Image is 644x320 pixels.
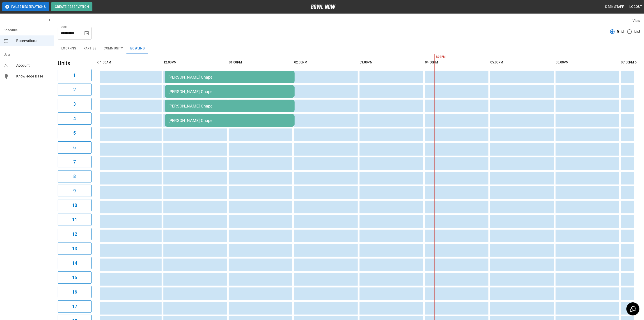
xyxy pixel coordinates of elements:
[73,187,76,194] h6: 9
[72,245,77,252] h6: 13
[168,118,291,123] div: [PERSON_NAME] Chapel
[58,43,640,54] div: inventory tabs
[628,3,644,11] button: Logout
[58,141,92,154] button: 6
[168,89,291,94] div: [PERSON_NAME] Chapel
[73,72,76,79] h6: 1
[58,199,92,211] button: 10
[58,69,92,81] button: 1
[634,29,640,34] span: List
[73,100,76,108] h6: 3
[311,5,336,9] img: logo
[72,202,77,209] h6: 10
[58,185,92,197] button: 9
[73,86,76,93] h6: 2
[58,214,92,226] button: 11
[72,303,77,310] h6: 17
[58,286,92,298] button: 16
[72,274,77,281] h6: 15
[72,288,77,296] h6: 16
[58,228,92,240] button: 12
[73,115,76,122] h6: 4
[617,29,624,34] span: Grid
[16,63,50,68] span: Account
[58,127,92,139] button: 5
[82,29,91,38] button: Choose date, selected date is Oct 18, 2025
[73,144,76,151] h6: 6
[604,3,626,11] button: Desk Staff
[16,38,50,44] span: Reservations
[98,56,162,69] th: 11:00AM
[73,158,76,166] h6: 7
[168,75,291,79] div: [PERSON_NAME] Chapel
[58,112,92,125] button: 4
[51,2,92,11] button: Create Reservation
[58,98,92,110] button: 3
[58,257,92,269] button: 14
[2,2,49,11] button: Pause Reservations
[72,259,77,267] h6: 14
[58,300,92,313] button: 17
[58,170,92,182] button: 8
[434,55,435,59] span: 4:09PM
[100,43,127,54] button: Community
[73,129,76,137] h6: 5
[633,19,640,23] label: View
[80,43,100,54] button: Parties
[16,74,50,79] span: Knowledge Base
[127,43,149,54] button: Bowling
[72,231,77,238] h6: 12
[58,243,92,255] button: 13
[58,43,80,54] button: Lock-ins
[163,56,227,69] th: 12:00PM
[58,84,92,96] button: 2
[58,156,92,168] button: 7
[72,216,77,223] h6: 11
[58,271,92,284] button: 15
[58,60,92,67] h5: Units
[73,173,76,180] h6: 8
[168,104,291,108] div: [PERSON_NAME] Chapel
